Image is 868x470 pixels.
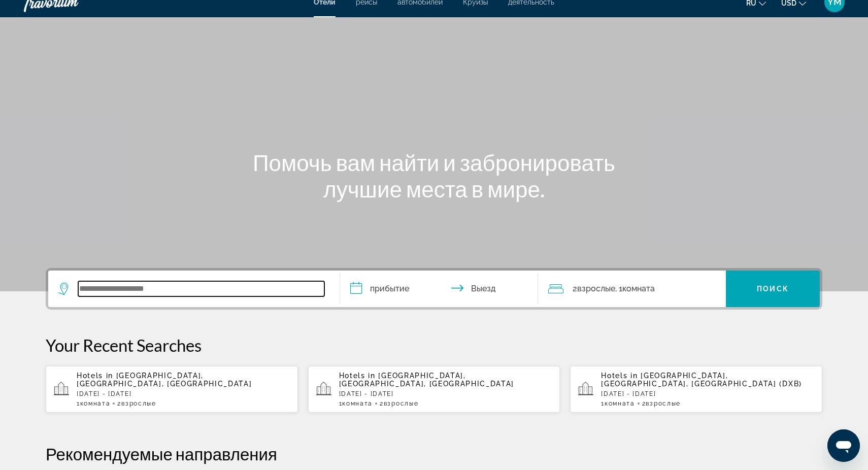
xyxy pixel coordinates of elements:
[605,400,635,407] span: Комната
[601,372,638,380] span: Hotels in
[48,271,820,307] div: Search widget
[601,372,802,388] span: [GEOGRAPHIC_DATA], [GEOGRAPHIC_DATA], [GEOGRAPHIC_DATA] (DXB)
[384,400,418,407] span: Взрослые
[339,372,514,388] span: [GEOGRAPHIC_DATA], [GEOGRAPHIC_DATA], [GEOGRAPHIC_DATA]
[244,149,624,202] h1: Помочь вам найти и забронировать лучшие места в мире.
[570,365,822,413] button: Hotels in [GEOGRAPHIC_DATA], [GEOGRAPHIC_DATA], [GEOGRAPHIC_DATA] (DXB)[DATE] - [DATE]1Комната2Вз...
[340,271,538,307] button: Check in and out dates
[538,271,726,307] button: Travelers: 2 adults, 0 children
[577,284,615,293] span: Взрослые
[380,400,418,407] span: 2
[77,372,113,380] span: Hotels in
[622,284,655,293] span: Комната
[757,285,789,293] span: Поиск
[46,444,822,464] h2: Рекомендуемые направления
[615,282,655,296] span: , 1
[339,390,552,397] p: [DATE] - [DATE]
[339,400,373,407] span: 1
[77,372,252,388] span: [GEOGRAPHIC_DATA], [GEOGRAPHIC_DATA], [GEOGRAPHIC_DATA]
[80,400,111,407] span: Комната
[77,390,290,397] p: [DATE] - [DATE]
[46,365,298,413] button: Hotels in [GEOGRAPHIC_DATA], [GEOGRAPHIC_DATA], [GEOGRAPHIC_DATA][DATE] - [DATE]1Комната2Взрослые
[642,400,681,407] span: 2
[117,400,156,407] span: 2
[601,400,635,407] span: 1
[726,271,820,307] button: Поиск
[121,400,156,407] span: Взрослые
[646,400,680,407] span: Взрослые
[77,400,110,407] span: 1
[573,282,615,296] span: 2
[827,429,860,462] iframe: Кнопка запуска окна обмена сообщениями
[342,400,373,407] span: Комната
[308,365,560,413] button: Hotels in [GEOGRAPHIC_DATA], [GEOGRAPHIC_DATA], [GEOGRAPHIC_DATA][DATE] - [DATE]1Комната2Взрослые
[339,372,376,380] span: Hotels in
[46,335,822,355] p: Your Recent Searches
[601,390,814,397] p: [DATE] - [DATE]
